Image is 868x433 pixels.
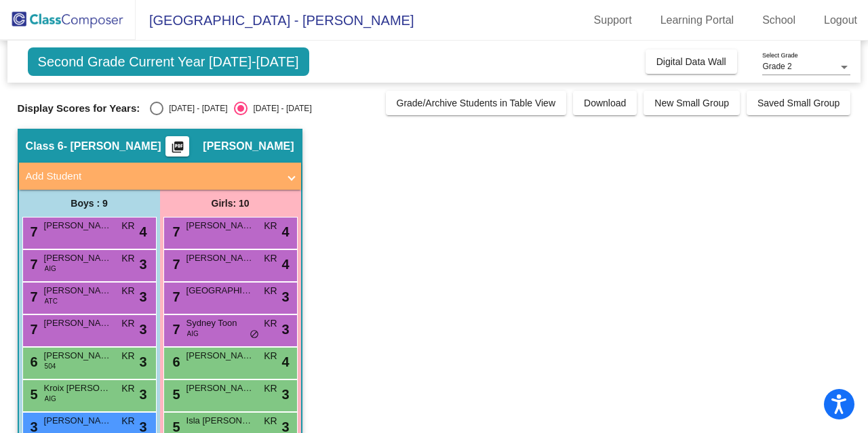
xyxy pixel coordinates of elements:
span: 7 [27,289,38,304]
span: [PERSON_NAME] [PERSON_NAME] [186,349,254,363]
span: KR [264,219,277,233]
span: 7 [27,322,38,337]
span: KR [121,382,134,396]
span: 4 [281,222,289,242]
span: 7 [27,224,38,239]
a: Logout [813,9,868,31]
div: Boys : 9 [19,190,160,217]
button: New Small Group [644,91,740,115]
span: [PERSON_NAME] [203,140,294,153]
button: Digital Data Wall [646,49,737,74]
span: Grade 2 [762,62,791,71]
span: Download [584,98,626,108]
mat-panel-title: Add Student [26,169,278,184]
span: KR [264,284,277,298]
span: 3 [281,319,289,339]
span: [GEOGRAPHIC_DATA][PERSON_NAME] [186,284,254,297]
span: KR [121,284,134,298]
span: KR [121,219,134,233]
span: Display Scores for Years: [18,102,140,115]
span: KR [121,316,134,331]
span: [PERSON_NAME] [186,382,254,395]
span: Second Grade Current Year [DATE]-[DATE] [28,47,309,76]
span: 6 [27,354,38,369]
span: [PERSON_NAME] [44,251,112,265]
span: KR [121,349,134,363]
button: Saved Small Group [747,91,850,115]
span: [PERSON_NAME] [44,349,112,363]
span: Isla [PERSON_NAME] [186,414,254,428]
mat-icon: picture_as_pdf [170,140,186,159]
span: KR [264,414,277,428]
a: Support [583,9,643,31]
button: Download [573,91,637,115]
span: [PERSON_NAME] [186,219,254,232]
span: KR [264,251,277,266]
span: KR [264,316,277,331]
button: Print Students Details [165,136,189,157]
span: KR [264,349,277,363]
span: 7 [170,224,180,239]
span: [PERSON_NAME] [44,316,112,330]
span: 504 [45,361,56,371]
span: [PERSON_NAME] [44,414,112,428]
span: 3 [139,254,146,274]
mat-radio-group: Select an option [150,102,311,115]
span: 7 [170,289,180,304]
span: 3 [139,352,146,372]
span: 4 [139,222,146,242]
span: KR [264,382,277,396]
span: [PERSON_NAME] [44,284,112,297]
span: 3 [281,384,289,405]
span: Sydney Toon [186,316,254,330]
span: 3 [139,319,146,339]
span: - [PERSON_NAME] [64,140,161,153]
span: Digital Data Wall [656,56,726,67]
span: 6 [170,354,180,369]
span: AIG [187,329,199,339]
span: AIG [45,264,56,274]
span: 7 [27,257,38,272]
span: do_not_disturb_alt [250,329,259,340]
span: Grade/Archive Students in Table View [397,98,556,108]
span: 7 [170,322,180,337]
span: Class 6 [26,140,64,153]
span: [PERSON_NAME] [44,219,112,232]
span: [GEOGRAPHIC_DATA] - [PERSON_NAME] [136,9,414,31]
div: [DATE] - [DATE] [163,102,227,115]
span: ATC [45,296,58,306]
span: KR [121,251,134,266]
span: Kroix [PERSON_NAME] [44,382,112,395]
span: 3 [281,287,289,307]
span: 4 [281,352,289,372]
span: [PERSON_NAME] [186,251,254,265]
a: School [751,9,806,31]
span: New Small Group [654,98,729,108]
span: 3 [139,384,146,405]
span: 3 [139,287,146,307]
span: 5 [170,387,180,402]
span: 5 [27,387,38,402]
a: Learning Portal [650,9,745,31]
span: 4 [281,254,289,274]
span: Saved Small Group [757,98,840,108]
div: Girls: 10 [160,190,301,217]
span: 7 [170,257,180,272]
span: KR [121,414,134,428]
span: AIG [45,394,56,404]
button: Grade/Archive Students in Table View [386,91,567,115]
mat-expansion-panel-header: Add Student [19,163,301,190]
div: [DATE] - [DATE] [248,102,311,115]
